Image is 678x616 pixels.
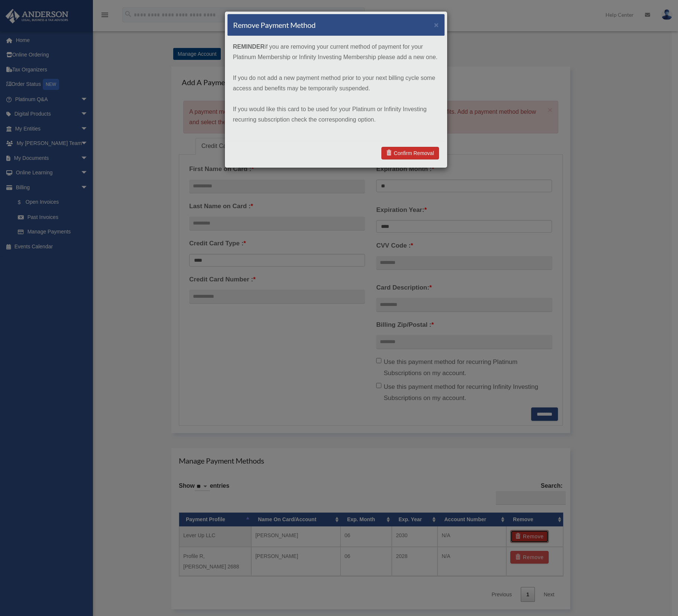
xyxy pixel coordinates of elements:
[233,43,265,50] strong: REMINDER
[434,21,439,29] button: ×
[233,104,439,125] p: If you would like this card to be used for your Platinum or Infinity Investing recurring subscrip...
[233,20,316,30] h4: Remove Payment Method
[233,73,439,94] p: If you do not add a new payment method prior to your next billing cycle some access and benefits ...
[381,147,439,159] a: Confirm Removal
[227,36,445,141] div: if you are removing your current method of payment for your Platinum Membership or Infinity Inves...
